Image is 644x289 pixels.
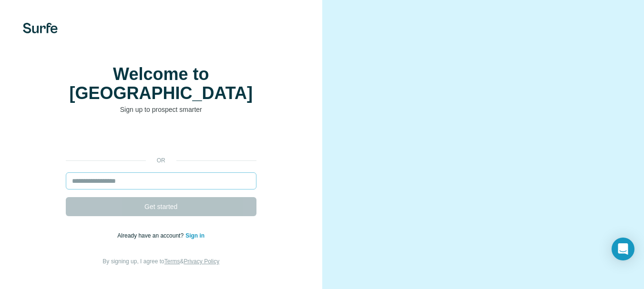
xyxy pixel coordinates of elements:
a: Privacy Policy [184,258,219,265]
span: By signing up, I agree to & [102,258,219,265]
div: Open Intercom Messenger [612,238,634,260]
span: Already have an account? [117,232,185,239]
p: or [146,156,176,165]
a: Terms [164,258,180,265]
p: Sign up to prospect smarter [66,105,256,114]
a: Sign in [185,232,204,239]
iframe: Sign in with Google Button [61,129,261,149]
img: Surfe's logo [23,23,58,33]
h1: Welcome to [GEOGRAPHIC_DATA] [66,65,256,103]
